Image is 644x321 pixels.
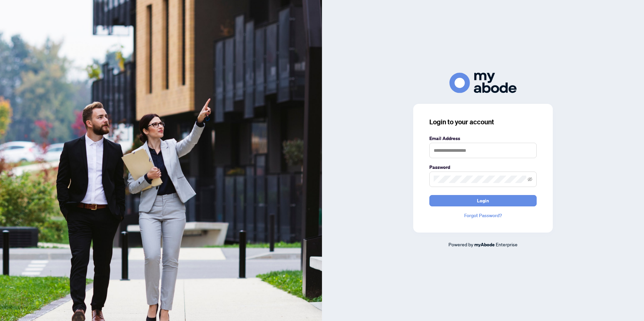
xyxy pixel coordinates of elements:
button: Login [429,195,537,206]
span: Powered by [448,241,473,247]
h3: Login to your account [429,117,537,127]
img: ma-logo [449,73,517,93]
label: Password [429,164,537,171]
span: eye-invisible [528,177,532,182]
label: Email Address [429,135,537,142]
a: Forgot Password? [429,212,537,219]
span: Enterprise [496,241,518,247]
span: Login [477,195,489,206]
a: myAbode [474,241,495,248]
